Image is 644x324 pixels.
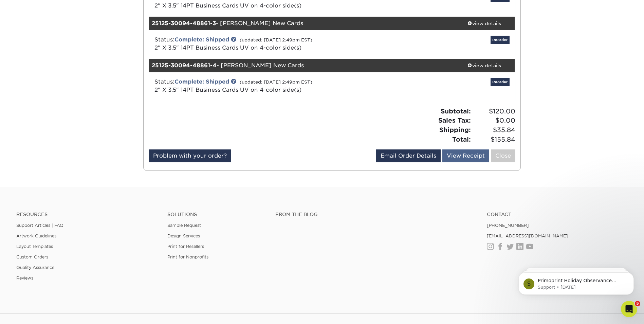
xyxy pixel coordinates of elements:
span: 5 [635,301,640,306]
a: [EMAIL_ADDRESS][DOMAIN_NAME] [487,233,568,238]
div: Status: [149,36,393,52]
a: Reorder [491,78,510,86]
div: - [PERSON_NAME] New Cards [149,59,454,72]
strong: Shipping: [439,126,471,133]
iframe: Intercom live chat [621,301,637,317]
a: view details [454,17,515,30]
small: (updated: [DATE] 2:49pm EST) [240,37,312,42]
span: $120.00 [473,107,515,116]
div: Status: [149,78,393,94]
div: view details [454,20,515,27]
strong: Sales Tax: [438,116,471,124]
a: Sample Request [167,223,201,228]
strong: 25125-30094-48861-3 [152,20,216,26]
a: Reorder [491,36,510,44]
div: - [PERSON_NAME] New Cards [149,17,454,30]
small: (updated: [DATE] 2:49pm EST) [240,79,312,85]
a: 2" X 3.5" 14PT Business Cards UV on 4-color side(s) [154,87,301,93]
a: Print for Nonprofits [167,254,208,259]
h4: Solutions [167,212,265,217]
span: $155.84 [473,135,515,144]
strong: Subtotal: [441,107,471,115]
a: 2" X 3.5" 14PT Business Cards UV on 4-color side(s) [154,44,301,51]
a: 2" X 3.5" 14PT Business Cards UV on 4-color side(s) [154,2,301,9]
a: Artwork Guidelines [16,233,56,238]
a: Quality Assurance [16,265,54,270]
span: $0.00 [473,116,515,125]
a: Close [491,149,515,162]
div: view details [454,62,515,69]
span: $35.84 [473,125,515,135]
a: Design Services [167,233,200,238]
a: Contact [487,212,628,217]
h4: Resources [16,212,157,217]
a: Email Order Details [376,149,441,162]
a: Complete: Shipped [174,36,229,43]
a: Custom Orders [16,254,48,259]
a: Reviews [16,275,33,281]
strong: Total: [452,136,471,143]
iframe: Intercom notifications message [508,258,644,306]
a: Problem with your order? [149,149,231,162]
a: Complete: Shipped [174,78,229,85]
a: view details [454,59,515,72]
p: Message from Support, sent 19w ago [30,26,117,32]
a: Print for Resellers [167,244,204,249]
a: Layout Templates [16,244,53,249]
span: Primoprint Holiday Observance Please note that our customer service and production departments wi... [30,20,116,100]
a: [PHONE_NUMBER] [487,223,529,228]
a: View Receipt [442,149,489,162]
strong: 25125-30094-48861-4 [152,62,217,69]
a: Support Articles | FAQ [16,223,63,228]
h4: From the Blog [275,212,468,217]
